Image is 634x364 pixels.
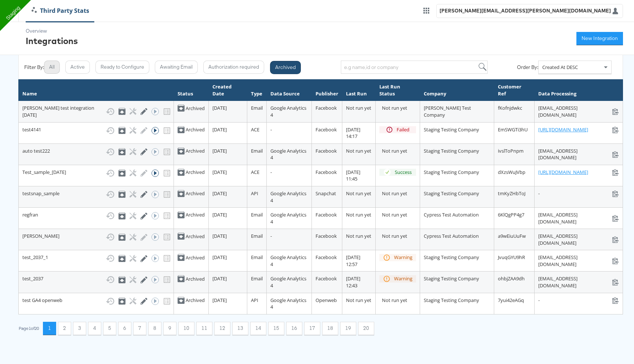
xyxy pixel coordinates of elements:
[316,211,337,218] span: Facebook
[251,297,258,303] span: API
[148,322,161,335] button: 8
[270,169,272,175] span: -
[346,297,371,303] span: Not run yet
[538,169,588,176] a: [URL][DOMAIN_NAME]
[22,233,170,241] div: [PERSON_NAME]
[494,80,534,101] th: Customer Ref
[358,322,374,335] button: 20
[251,211,263,218] span: Email
[382,105,416,112] div: Not run yet
[155,61,198,74] button: Awaiting Email
[424,126,479,133] span: Staging Testing Company
[424,297,479,303] span: Staging Testing Company
[316,190,336,197] span: Snapchat
[251,105,263,111] span: Email
[22,169,170,178] div: Test_sample_[DATE]
[382,211,416,218] div: Not run yet
[178,322,194,335] button: 10
[342,80,376,101] th: Last Run
[212,275,227,282] span: [DATE]
[542,64,578,70] span: Created At DESC
[22,275,170,284] div: test_2037
[250,322,266,335] button: 14
[346,233,371,239] span: Not run yet
[251,233,263,239] span: Email
[498,233,526,239] span: a9wEiuUuFw
[186,254,205,261] div: Archived
[498,211,524,218] span: 6KlQgPP4g7
[322,322,338,335] button: 18
[270,105,306,118] span: Google Analytics 4
[186,105,205,112] div: Archived
[22,297,170,306] div: test GA4 openweb
[538,105,619,118] div: [EMAIL_ADDRESS][DOMAIN_NAME]
[316,254,337,261] span: Facebook
[22,254,170,263] div: test_2037_1
[341,61,488,74] input: e.g name,id or company
[382,190,416,197] div: Not run yet
[268,322,284,335] button: 15
[95,61,149,74] button: Ready to Configure
[212,148,227,154] span: [DATE]
[538,233,619,246] div: [EMAIL_ADDRESS][DOMAIN_NAME]
[251,190,258,197] span: API
[340,322,356,335] button: 19
[346,190,371,197] span: Not run yet
[538,190,619,197] div: -
[186,233,205,240] div: Archived
[251,275,263,282] span: Email
[316,148,337,154] span: Facebook
[538,297,619,304] div: -
[186,126,205,133] div: Archived
[316,105,337,111] span: Facebook
[420,80,494,101] th: Company
[316,126,337,133] span: Facebook
[186,169,205,176] div: Archived
[270,190,306,204] span: Google Analytics 4
[316,275,337,282] span: Facebook
[212,105,227,111] span: [DATE]
[346,211,371,218] span: Not run yet
[43,322,56,335] button: 1
[538,275,619,289] div: [EMAIL_ADDRESS][DOMAIN_NAME]
[394,275,412,282] div: Warning
[534,80,623,101] th: Data Processing
[270,148,306,161] span: Google Analytics 4
[212,126,227,133] span: [DATE]
[424,211,479,218] span: Cypress Test Automation
[251,126,259,133] span: ACE
[18,326,39,331] div: Page 1 of 20
[517,64,538,71] div: Order By:
[212,233,227,239] span: [DATE]
[498,126,528,133] span: EmSWGTi3hU
[286,322,302,335] button: 16
[58,322,71,335] button: 2
[440,7,611,14] div: [PERSON_NAME][EMAIL_ADDRESS][PERSON_NAME][DOMAIN_NAME]
[270,233,272,239] span: -
[346,126,360,140] span: [DATE] 14:17
[316,233,337,239] span: Facebook
[247,80,266,101] th: Type
[22,148,170,156] div: auto test222
[395,169,412,176] div: Success
[346,254,360,267] span: [DATE] 12:57
[346,169,360,182] span: [DATE] 11:45
[186,148,205,154] div: Archived
[174,80,208,101] th: Status
[212,169,227,175] span: [DATE]
[270,61,301,74] button: Archived
[346,275,360,289] span: [DATE] 12:43
[498,297,524,303] span: 7yui42eAGq
[26,7,95,15] a: Third Party Stats
[232,322,248,335] button: 13
[424,148,479,154] span: Staging Testing Company
[88,322,101,335] button: 4
[212,297,227,303] span: [DATE]
[266,80,312,101] th: Data Source
[212,254,227,261] span: [DATE]
[22,105,170,118] div: [PERSON_NAME] test integration [DATE]
[186,276,205,283] div: Archived
[270,275,306,289] span: Google Analytics 4
[498,169,525,175] span: dXzsWuJVbp
[270,254,306,267] span: Google Analytics 4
